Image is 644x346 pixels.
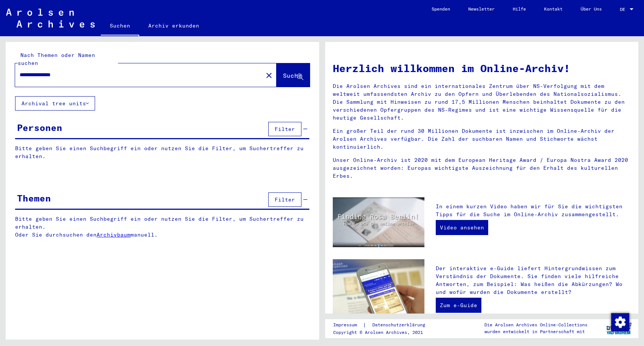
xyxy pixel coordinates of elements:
[333,197,424,247] img: video.jpg
[436,203,631,218] p: In einem kurzen Video haben wir für Sie die wichtigsten Tipps für die Suche im Online-Archiv zusa...
[333,156,631,180] p: Unser Online-Archiv ist 2020 mit dem European Heritage Award / Europa Nostra Award 2020 ausgezeic...
[18,52,95,66] mat-label: Nach Themen oder Namen suchen
[15,96,95,111] button: Archival tree units
[139,17,208,35] a: Archiv erkunden
[283,72,302,79] span: Suche
[484,328,587,335] p: wurden entwickelt in Partnerschaft mit
[333,321,363,329] a: Impressum
[261,68,277,83] button: Clear
[268,122,301,136] button: Filter
[436,220,488,235] a: Video ansehen
[436,298,481,313] a: Zum e-Guide
[620,7,628,12] span: DE
[366,321,434,329] a: Datenschutzerklärung
[17,121,62,134] div: Personen
[436,264,631,296] p: Der interaktive e-Guide liefert Hintergrundwissen zum Verständnis der Dokumente. Sie finden viele...
[611,313,629,331] div: Zustimmung ändern
[101,17,139,36] a: Suchen
[17,191,51,205] div: Themen
[6,9,95,28] img: Arolsen_neg.svg
[333,82,631,122] p: Die Arolsen Archives sind ein internationales Zentrum über NS-Verfolgung mit dem weltweit umfasse...
[15,145,309,160] p: Bitte geben Sie einen Suchbegriff ein oder nutzen Sie die Filter, um Suchertreffer zu erhalten.
[333,127,631,151] p: Ein großer Teil der rund 30 Millionen Dokumente ist inzwischen im Online-Archiv der Arolsen Archi...
[264,71,274,80] mat-icon: close
[605,319,633,338] img: yv_logo.png
[15,215,310,239] p: Bitte geben Sie einen Suchbegriff ein oder nutzen Sie die Filter, um Suchertreffer zu erhalten. O...
[97,231,131,238] a: Archivbaum
[277,63,310,87] button: Suche
[333,259,424,321] img: eguide.jpg
[268,192,301,207] button: Filter
[275,126,295,132] span: Filter
[611,313,629,331] img: Zustimmung ändern
[275,196,295,203] span: Filter
[484,321,587,328] p: Die Arolsen Archives Online-Collections
[333,60,631,76] h1: Herzlich willkommen im Online-Archiv!
[333,329,434,336] p: Copyright © Arolsen Archives, 2021
[333,321,434,329] div: |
